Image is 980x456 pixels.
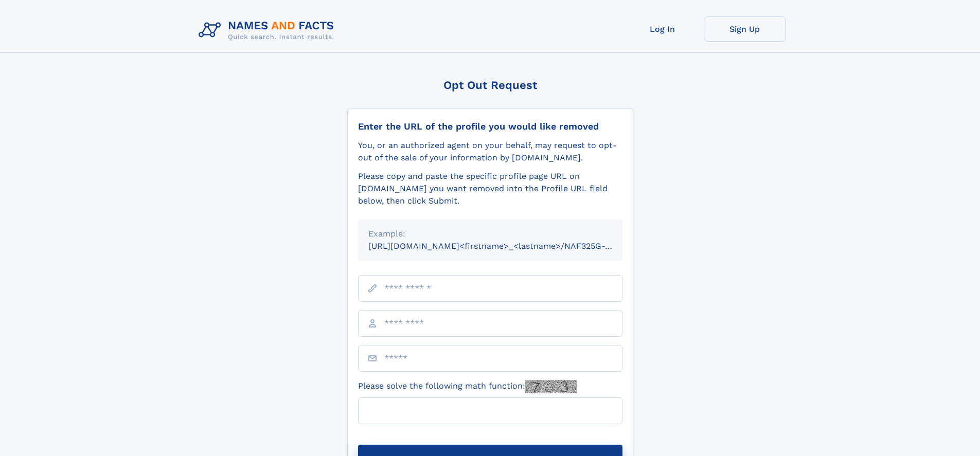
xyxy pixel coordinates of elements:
[347,79,633,92] div: Opt Out Request
[194,16,343,44] img: Logo Names and Facts
[358,380,577,393] label: Please solve the following math function:
[704,16,786,42] a: Sign Up
[368,228,612,240] div: Example:
[621,16,704,42] a: Log In
[368,241,642,251] small: [URL][DOMAIN_NAME]<firstname>_<lastname>/NAF325G-xxxxxxxx
[358,170,622,207] div: Please copy and paste the specific profile page URL on [DOMAIN_NAME] you want removed into the Pr...
[358,121,622,132] div: Enter the URL of the profile you would like removed
[358,139,622,164] div: You, or an authorized agent on your behalf, may request to opt-out of the sale of your informatio...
